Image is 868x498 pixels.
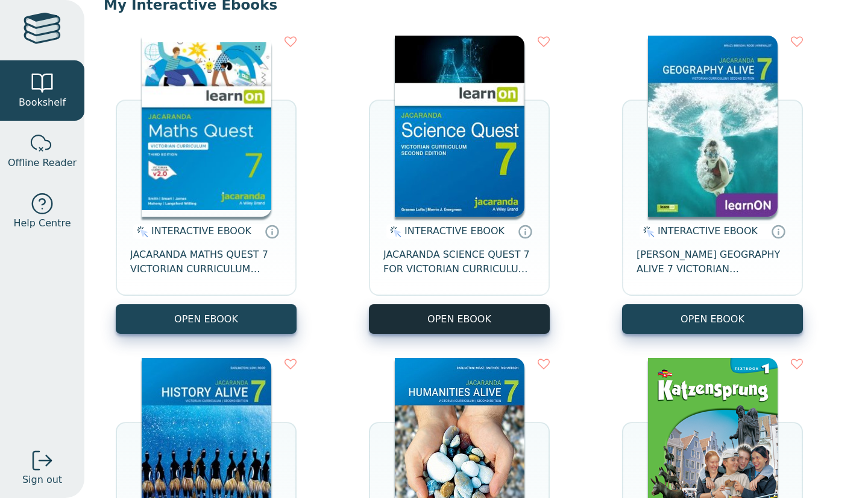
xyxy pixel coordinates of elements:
[404,225,505,237] span: INTERACTIVE EBOOK
[151,225,251,237] span: INTERACTIVE EBOOK
[395,36,524,217] img: 329c5ec2-5188-ea11-a992-0272d098c78b.jpg
[658,225,758,237] span: INTERACTIVE EBOOK
[8,156,77,170] span: Offline Reader
[116,304,297,334] button: OPEN EBOOK
[142,36,271,217] img: b87b3e28-4171-4aeb-a345-7fa4fe4e6e25.jpg
[640,225,655,239] img: interactive.svg
[518,224,532,238] a: Interactive eBooks are accessed online via the publisher’s portal. They contain interactive resou...
[383,247,535,276] span: JACARANDA SCIENCE QUEST 7 FOR VICTORIAN CURRICULUM LEARNON 2E EBOOK
[369,304,550,334] button: OPEN EBOOK
[19,95,66,110] span: Bookshelf
[637,247,788,276] span: [PERSON_NAME] GEOGRAPHY ALIVE 7 VICTORIAN CURRICULUM LEARNON EBOOK 2E
[386,225,401,239] img: interactive.svg
[13,216,71,231] span: Help Centre
[265,224,279,238] a: Interactive eBooks are accessed online via the publisher’s portal. They contain interactive resou...
[133,225,148,239] img: interactive.svg
[648,36,778,217] img: cc9fd0c4-7e91-e911-a97e-0272d098c78b.jpg
[771,224,785,238] a: Interactive eBooks are accessed online via the publisher’s portal. They contain interactive resou...
[22,473,62,487] span: Sign out
[622,304,803,334] button: OPEN EBOOK
[130,247,282,276] span: JACARANDA MATHS QUEST 7 VICTORIAN CURRICULUM LEARNON EBOOK 3E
